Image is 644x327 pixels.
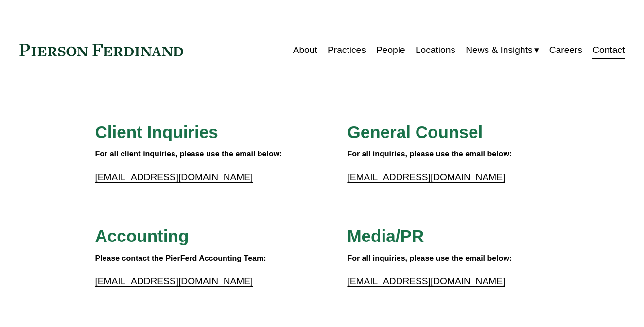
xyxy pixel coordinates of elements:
a: [EMAIL_ADDRESS][DOMAIN_NAME] [347,276,505,286]
strong: For all inquiries, please use the email below: [347,150,512,158]
a: Contact [592,41,625,59]
strong: For all inquiries, please use the email below: [347,254,512,262]
span: Media/PR [347,226,424,245]
span: News & Insights [466,42,532,59]
a: Practices [328,41,366,59]
strong: Please contact the PierFerd Accounting Team: [95,254,266,262]
span: General Counsel [347,122,483,141]
a: Locations [416,41,455,59]
a: About [293,41,317,59]
a: Careers [549,41,582,59]
a: [EMAIL_ADDRESS][DOMAIN_NAME] [347,172,505,182]
strong: For all client inquiries, please use the email below: [95,150,282,158]
a: [EMAIL_ADDRESS][DOMAIN_NAME] [95,276,253,286]
a: People [376,41,405,59]
a: [EMAIL_ADDRESS][DOMAIN_NAME] [95,172,253,182]
span: Client Inquiries [95,122,218,141]
span: Accounting [95,226,189,245]
a: folder dropdown [466,41,539,59]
